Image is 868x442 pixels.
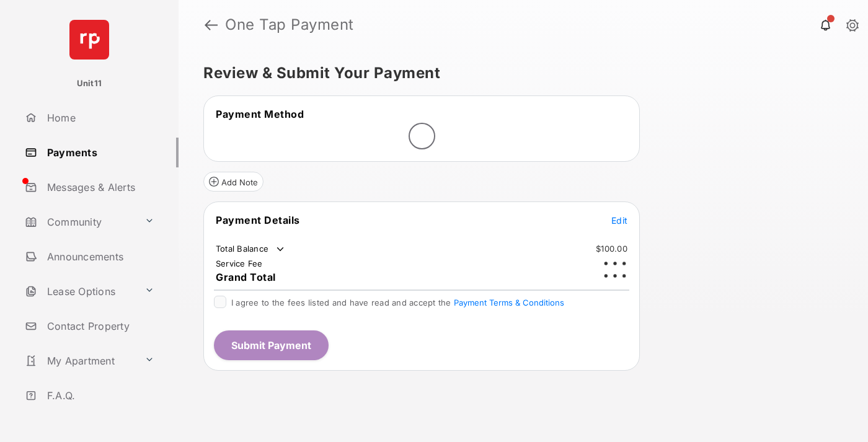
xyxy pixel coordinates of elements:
[595,243,628,254] td: $100.00
[225,17,354,32] strong: One Tap Payment
[214,330,329,360] button: Submit Payment
[20,381,179,410] a: F.A.Q.
[69,20,109,60] img: svg+xml;base64,PHN2ZyB4bWxucz0iaHR0cDovL3d3dy53My5vcmcvMjAwMC9zdmciIHdpZHRoPSI2NCIgaGVpZ2h0PSI2NC...
[20,103,179,133] a: Home
[20,138,179,167] a: Payments
[216,271,276,283] span: Grand Total
[215,243,286,255] td: Total Balance
[215,258,263,269] td: Service Fee
[611,215,627,226] span: Edit
[231,298,564,307] span: I agree to the fees listed and have read and accept the
[20,276,139,306] a: Lease Options
[216,108,304,120] span: Payment Method
[454,298,564,307] button: I agree to the fees listed and have read and accept the
[611,214,627,226] button: Edit
[203,66,833,81] h5: Review & Submit Your Payment
[20,311,179,341] a: Contact Property
[20,242,179,272] a: Announcements
[20,172,179,202] a: Messages & Alerts
[77,77,102,90] p: Unit11
[20,207,139,237] a: Community
[20,346,139,376] a: My Apartment
[216,214,300,226] span: Payment Details
[203,172,263,192] button: Add Note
